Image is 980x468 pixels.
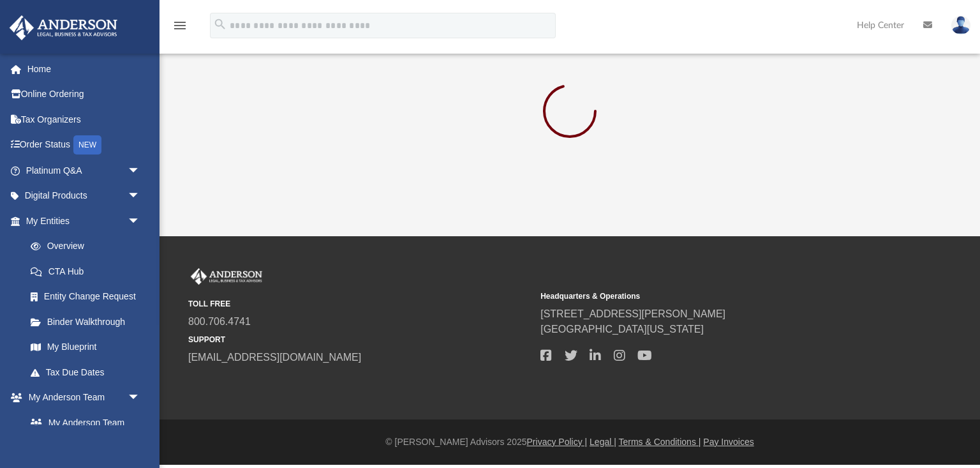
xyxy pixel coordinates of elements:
i: search [213,17,227,31]
a: [EMAIL_ADDRESS][DOMAIN_NAME] [188,352,361,363]
a: 800.706.4741 [188,316,251,327]
small: TOLL FREE [188,298,531,310]
a: Online Ordering [9,82,160,107]
a: Tax Due Dates [18,359,160,385]
span: arrow_drop_down [128,208,153,234]
a: Platinum Q&Aarrow_drop_down [9,158,160,183]
small: SUPPORT [188,334,531,345]
a: Entity Change Request [18,284,160,310]
a: My Blueprint [18,335,153,360]
a: Pay Invoices [703,437,754,447]
span: arrow_drop_down [128,158,153,184]
a: Binder Walkthrough [18,309,160,335]
a: My Entitiesarrow_drop_down [9,208,160,234]
small: Headquarters & Operations [540,291,884,302]
a: Tax Organizers [9,107,160,132]
img: Anderson Advisors Platinum Portal [6,15,121,40]
a: [STREET_ADDRESS][PERSON_NAME] [540,308,725,319]
a: Terms & Conditions | [619,437,701,447]
img: User Pic [951,16,970,34]
a: My Anderson Teamarrow_drop_down [9,385,153,411]
span: arrow_drop_down [128,385,153,411]
a: CTA Hub [18,259,160,284]
a: Privacy Policy | [527,437,588,447]
a: Digital Productsarrow_drop_down [9,183,160,209]
a: Home [9,56,160,82]
a: Order StatusNEW [9,132,160,158]
i: menu [172,18,188,33]
a: Overview [18,234,160,259]
a: [GEOGRAPHIC_DATA][US_STATE] [540,324,704,335]
div: NEW [73,135,101,155]
div: © [PERSON_NAME] Advisors 2025 [160,435,980,449]
a: menu [172,24,188,33]
img: Anderson Advisors Platinum Portal [188,268,265,285]
a: Legal | [590,437,616,447]
a: My Anderson Team [18,410,147,435]
span: arrow_drop_down [128,183,153,209]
